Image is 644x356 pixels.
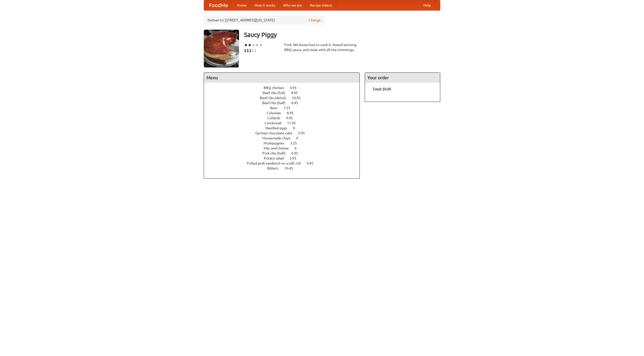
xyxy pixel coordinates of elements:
li: ★ [252,42,255,48]
li: ★ [255,42,259,48]
a: Collards 9.95 [267,116,302,120]
a: BBQ chicken 4.95 [264,86,306,90]
span: 3.25 [290,141,302,145]
li: $ [249,48,252,53]
a: Beef ribs (delux) 10.45 [260,96,310,100]
h3: Saucy Piggy [244,30,440,40]
div: Deliver to: [STREET_ADDRESS][US_STATE] [204,16,325,25]
a: Beef ribs (full) 9.95 [263,91,307,95]
span: 4 [296,136,303,140]
a: Hushpuppies 3.25 [264,141,306,145]
span: Pulled pork sandwich on a soft roll [247,161,306,165]
a: Help [419,0,435,10]
span: 11.45 [287,121,301,125]
span: Housemade chips [262,136,295,140]
span: German chocolate cake [255,131,297,135]
span: Cornbread [265,121,286,125]
a: Pulled pork sandwich on a soft roll 4.95 [247,161,323,165]
li: $ [247,48,249,53]
a: Recipe videos [306,0,336,10]
span: 4 [293,126,300,130]
span: 3.95 [290,156,301,160]
li: $ [252,48,254,53]
a: Mac and cheese 6 [264,146,306,150]
span: Beer [270,106,283,110]
span: 9.95 [291,91,303,95]
div: Pork. We know how to cook it. Award-winning BBQ sauce, and meat with all the trimmings. [284,42,360,52]
span: 6 [295,146,302,150]
span: 8.95 [287,111,299,115]
li: $ [244,48,247,53]
a: Potato salad 3.95 [264,156,306,160]
span: Mac and cheese [264,146,294,150]
span: BBQ chicken [264,86,289,90]
a: Coleslaw 8.95 [267,111,303,115]
a: Home [233,0,251,10]
img: angular.jpg [204,30,239,67]
span: Coleslaw [267,111,286,115]
li: ★ [259,42,263,48]
span: 9.95 [286,116,298,120]
span: Hushpuppies [264,141,289,145]
a: Devilled eggs 4 [265,126,304,130]
span: 4.95 [307,161,318,165]
a: Beer 7.55 [270,106,300,110]
span: 6.45 [291,101,303,105]
a: Pork ribs (half) 6.95 [262,151,307,155]
a: FoodMe [204,0,233,10]
a: German chocolate cake 5.95 [255,131,314,135]
b: Total: $0.00 [373,87,391,91]
a: Cornbread 11.45 [265,121,305,125]
span: 5.95 [298,131,310,135]
li: $ [254,48,257,53]
span: 7.55 [284,106,295,110]
h4: Your order [365,73,440,83]
a: Beef ribs (half) 6.45 [262,101,307,105]
span: Potato salad [264,156,289,160]
span: Beef ribs (full) [263,91,290,95]
li: ★ [248,42,252,48]
span: 10.45 [284,166,298,170]
span: Riblets [267,166,284,170]
span: 6.95 [291,151,303,155]
span: 10.45 [292,96,306,100]
span: Devilled eggs [265,126,292,130]
a: Riblets 10.45 [267,166,302,170]
span: Collards [267,116,285,120]
li: ★ [244,42,248,48]
h4: Menu [204,73,359,83]
a: How it works [251,0,279,10]
a: Change [309,18,321,23]
a: Housemade chips 4 [262,136,307,140]
span: 4.95 [290,86,302,90]
span: Beef ribs (half) [262,101,291,105]
span: Beef ribs (delux) [260,96,291,100]
span: Pork ribs (half) [262,151,291,155]
a: Who we are [279,0,306,10]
